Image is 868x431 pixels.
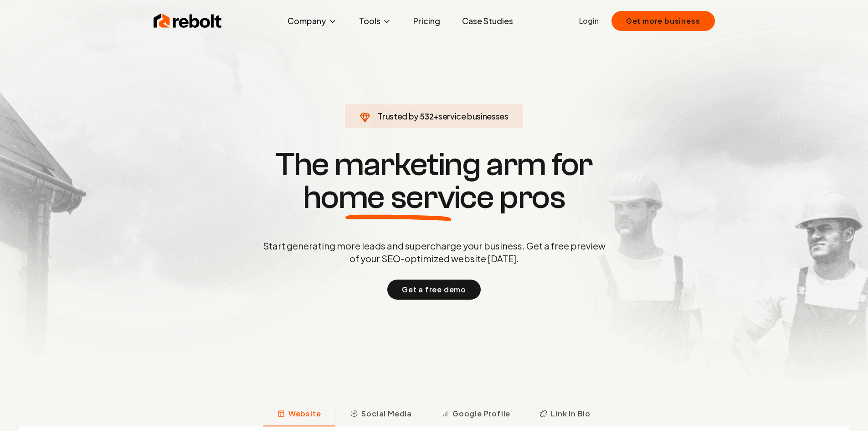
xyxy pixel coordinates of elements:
p: Start generating more leads and supercharge your business. Get a free preview of your SEO-optimiz... [261,239,607,265]
span: Link in Bio [551,408,591,419]
a: Login [579,16,599,26]
button: Get more business [611,11,715,31]
button: Link in Bio [525,403,605,426]
span: home service [303,181,494,214]
span: Trusted by [378,111,418,121]
span: Website [288,408,321,419]
a: Pricing [406,12,447,30]
a: Case Studies [455,12,520,30]
button: Company [280,12,344,30]
button: Tools [352,12,399,30]
span: service businesses [438,111,508,121]
span: Social Media [361,408,412,419]
span: 532 [420,110,433,123]
span: Google Profile [452,408,510,419]
img: Rebolt Logo [154,12,222,30]
button: Get a free demo [387,280,481,300]
button: Google Profile [426,403,525,426]
button: Social Media [335,403,426,426]
span: + [433,111,438,121]
h1: The marketing arm for pros [216,148,653,214]
button: Website [263,403,336,426]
